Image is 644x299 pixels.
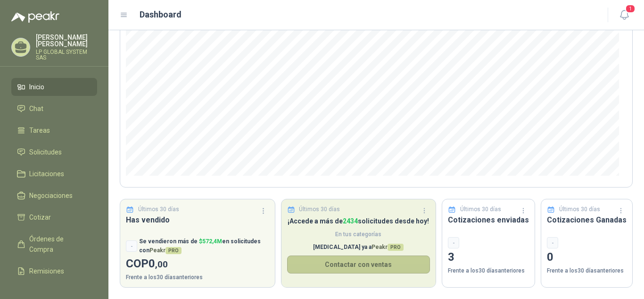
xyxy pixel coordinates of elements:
button: Contactar con ventas [287,256,430,273]
p: COP [126,255,269,273]
p: Últimos 30 días [138,205,179,214]
p: [MEDICAL_DATA] ya a [287,243,430,252]
span: Peakr [372,244,404,250]
span: Solicitudes [29,147,62,157]
p: Últimos 30 días [559,205,600,214]
a: Cotizar [11,208,97,226]
span: Tareas [29,125,50,136]
p: 0 [547,248,627,266]
span: Chat [29,103,43,114]
span: $ 572,4M [199,238,222,245]
h3: Cotizaciones enviadas [448,214,529,226]
span: 0 [149,257,168,270]
img: Logo peakr [11,11,59,23]
p: Últimos 30 días [460,205,501,214]
p: ¡Accede a más de solicitudes desde hoy! [287,216,430,226]
span: Licitaciones [29,169,64,179]
p: Últimos 30 días [299,205,340,214]
button: 1 [616,7,633,24]
span: 1 [625,4,636,13]
p: LP GLOBAL SYSTEM SAS [36,49,97,60]
a: Licitaciones [11,165,97,183]
span: Remisiones [29,266,64,276]
a: Remisiones [11,262,97,280]
h3: Cotizaciones Ganadas [547,214,627,226]
a: Solicitudes [11,143,97,161]
div: - [448,237,459,248]
p: Frente a los 30 días anteriores [547,266,627,275]
a: Chat [11,100,97,118]
span: Peakr [149,247,182,254]
h1: Dashboard [140,8,182,21]
h3: Solicitudes Recibidas [287,214,430,226]
span: PRO [165,247,182,254]
div: - [547,237,558,248]
span: En tus categorías [287,230,430,239]
p: [PERSON_NAME] [PERSON_NAME] [36,34,97,47]
p: Se vendieron más de en solicitudes con [139,237,269,255]
a: Inicio [11,78,97,96]
a: Negociaciones [11,187,97,205]
div: - [126,240,137,252]
span: Cotizar [29,212,51,222]
p: 3 [448,248,529,266]
p: Frente a los 30 días anteriores [448,266,529,275]
span: PRO [388,244,404,251]
span: ,00 [155,259,168,270]
a: Órdenes de Compra [11,230,97,258]
span: Negociaciones [29,190,73,201]
a: Tareas [11,121,97,139]
span: 2434 [343,217,358,225]
p: Frente a los 30 días anteriores [126,273,269,282]
h3: Has vendido [126,214,269,226]
span: Inicio [29,82,44,92]
span: Órdenes de Compra [29,234,88,255]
